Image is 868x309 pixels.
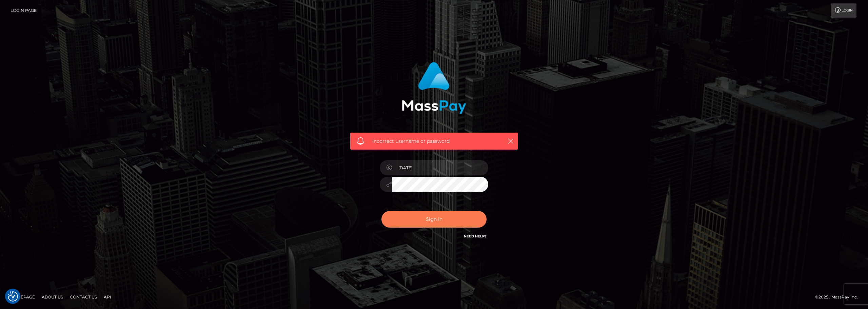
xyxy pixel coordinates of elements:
[8,291,18,302] button: Consent Preferences
[815,293,863,301] div: © 2025 , MassPay Inc.
[8,291,18,302] img: Revisit consent button
[831,3,856,18] a: Login
[381,211,487,228] button: Sign in
[67,292,100,302] a: Contact Us
[7,292,38,302] a: Homepage
[392,160,488,175] input: Username...
[372,138,496,145] span: Incorrect username or password.
[11,3,37,18] a: Login Page
[101,292,114,302] a: API
[402,62,466,114] img: MassPay Login
[464,234,487,238] a: Need Help?
[39,292,66,302] a: About Us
